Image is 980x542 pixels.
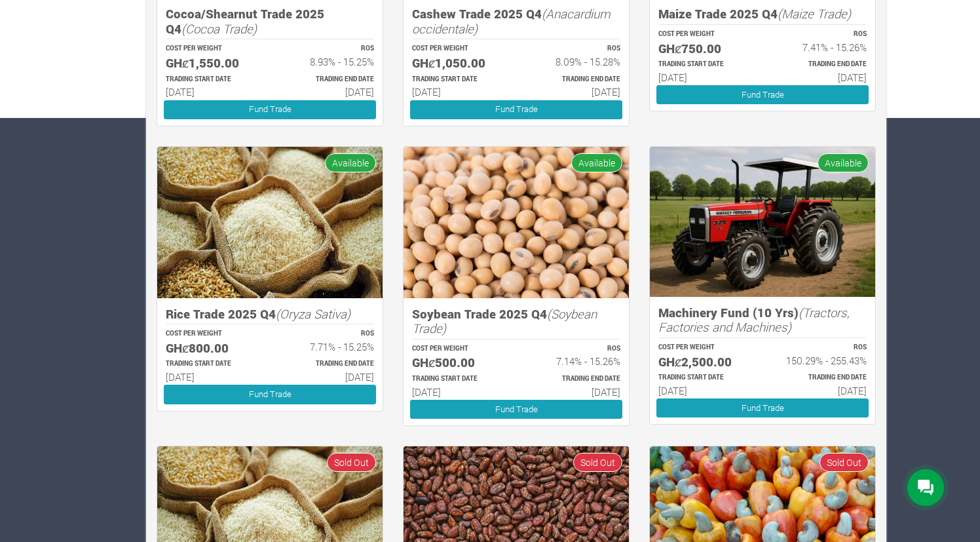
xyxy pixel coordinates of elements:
[658,71,751,83] h6: [DATE]
[774,71,867,83] h6: [DATE]
[166,75,258,85] p: Estimated Trading Start Date
[774,41,867,53] h6: 7.41% - 15.26%
[164,100,376,119] a: Fund Trade
[658,305,867,335] h5: Machinery Fund (10 Yrs)
[412,344,504,354] p: COST PER WEIGHT
[282,329,374,339] p: ROS
[412,44,504,54] p: COST PER WEIGHT
[166,56,258,71] h5: GHȼ1,550.00
[412,374,504,384] p: Estimated Trading Start Date
[658,385,751,397] h6: [DATE]
[412,56,504,71] h5: GHȼ1,050.00
[166,371,258,383] h6: [DATE]
[327,453,376,472] span: Sold Out
[528,374,620,384] p: Estimated Trading End Date
[573,453,622,472] span: Sold Out
[282,341,374,353] h6: 7.71% - 15.25%
[528,355,620,367] h6: 7.14% - 15.26%
[412,86,504,98] h6: [DATE]
[658,355,751,370] h5: GHȼ2,500.00
[658,373,751,383] p: Estimated Trading Start Date
[282,75,374,85] p: Estimated Trading End Date
[528,75,620,85] p: Estimated Trading End Date
[774,60,867,69] p: Estimated Trading End Date
[528,386,620,398] h6: [DATE]
[166,44,258,54] p: COST PER WEIGHT
[282,371,374,383] h6: [DATE]
[282,86,374,98] h6: [DATE]
[528,44,620,54] p: ROS
[166,307,374,322] h5: Rice Trade 2025 Q4
[412,75,504,85] p: Estimated Trading Start Date
[650,147,875,297] img: growforme image
[166,329,258,339] p: COST PER WEIGHT
[774,343,867,353] p: ROS
[774,385,867,397] h6: [DATE]
[774,29,867,39] p: ROS
[410,400,622,419] a: Fund Trade
[656,85,869,104] a: Fund Trade
[778,5,851,22] i: (Maize Trade)
[658,60,751,69] p: Estimated Trading Start Date
[412,307,620,336] h5: Soybean Trade 2025 Q4
[412,355,504,370] h5: GHȼ500.00
[410,100,622,119] a: Fund Trade
[404,147,629,298] img: growforme image
[774,355,867,366] h6: 150.29% - 255.43%
[166,359,258,369] p: Estimated Trading Start Date
[820,453,869,472] span: Sold Out
[774,373,867,383] p: Estimated Trading End Date
[164,385,376,404] a: Fund Trade
[528,344,620,354] p: ROS
[818,153,869,172] span: Available
[528,56,620,68] h6: 8.09% - 15.28%
[157,147,383,298] img: growforme image
[658,29,751,39] p: COST PER WEIGHT
[325,153,376,172] span: Available
[166,7,374,36] h5: Cocoa/Shearnut Trade 2025 Q4
[571,153,622,172] span: Available
[658,7,867,22] h5: Maize Trade 2025 Q4
[528,86,620,98] h6: [DATE]
[282,359,374,369] p: Estimated Trading End Date
[166,341,258,356] h5: GHȼ800.00
[276,305,350,322] i: (Oryza Sativa)
[412,305,597,337] i: (Soybean Trade)
[166,86,258,98] h6: [DATE]
[658,41,751,56] h5: GHȼ750.00
[658,343,751,353] p: COST PER WEIGHT
[181,20,257,37] i: (Cocoa Trade)
[282,44,374,54] p: ROS
[282,56,374,68] h6: 8.93% - 15.25%
[656,398,869,417] a: Fund Trade
[412,5,611,37] i: (Anacardium occidentale)
[412,386,504,398] h6: [DATE]
[658,304,850,336] i: (Tractors, Factories and Machines)
[412,7,620,36] h5: Cashew Trade 2025 Q4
